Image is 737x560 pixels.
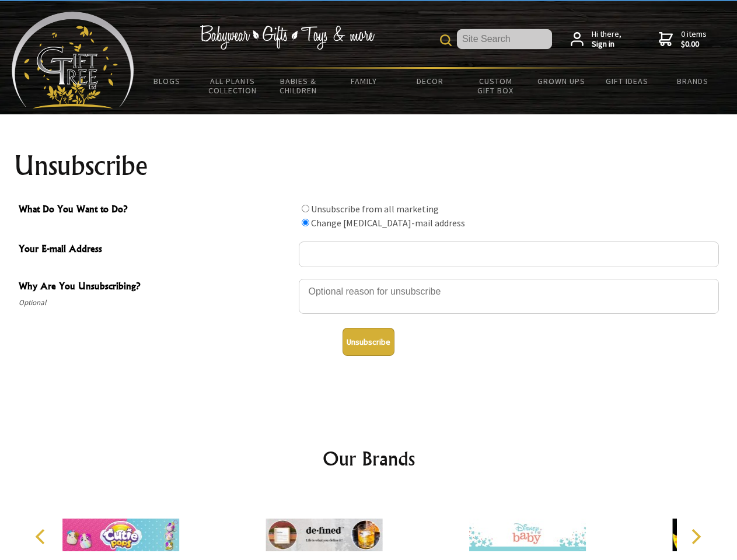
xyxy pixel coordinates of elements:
a: Gift Ideas [594,69,660,93]
a: Custom Gift Box [463,69,529,103]
span: Hi there, [592,29,621,50]
a: Grown Ups [528,69,594,93]
a: Brands [660,69,726,93]
label: Change [MEDICAL_DATA]-mail address [311,217,465,229]
img: Babyware - Gifts - Toys and more... [12,12,134,108]
input: What Do You Want to Do? [302,219,309,226]
a: Family [331,69,397,93]
strong: Sign in [592,39,621,50]
button: Previous [29,524,55,549]
input: What Do You Want to Do? [302,205,309,212]
label: Unsubscribe from all marketing [311,203,439,215]
img: Babywear - Gifts - Toys & more [200,25,375,50]
a: BLOGS [134,69,200,93]
span: 0 items [681,29,707,50]
a: Hi there,Sign in [571,29,621,50]
a: 0 items$0.00 [659,29,707,50]
img: product search [440,34,452,46]
input: Your E-mail Address [299,242,719,267]
span: Optional [19,296,293,310]
input: Site Search [457,29,552,49]
strong: $0.00 [681,39,707,50]
button: Unsubscribe [343,328,394,356]
span: Why Are You Unsubscribing? [19,279,293,296]
span: What Do You Want to Do? [19,202,293,219]
a: Babies & Children [266,69,331,103]
textarea: Why Are You Unsubscribing? [299,279,719,314]
button: Next [683,524,708,549]
h1: Unsubscribe [14,152,724,180]
a: All Plants Collection [200,69,266,103]
span: Your E-mail Address [19,242,293,258]
a: Decor [397,69,463,93]
h2: Our Brands [23,444,714,473]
